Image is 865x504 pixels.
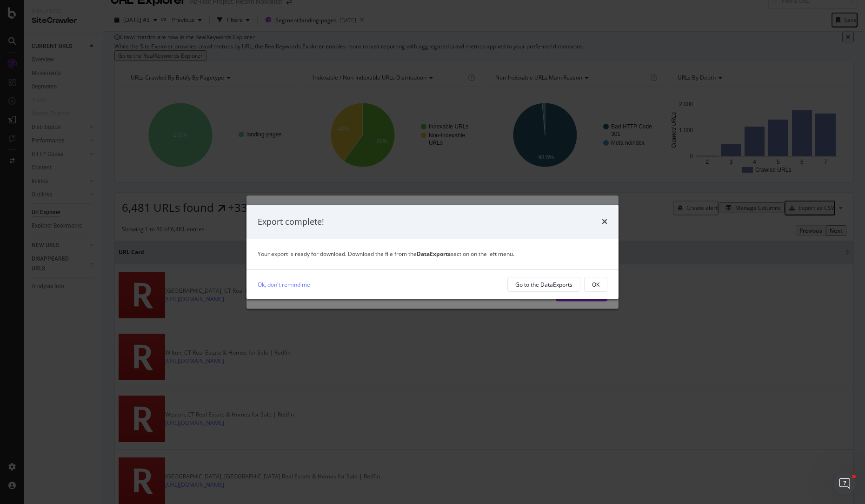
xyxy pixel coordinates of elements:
div: Export complete! [258,216,324,228]
div: Go to the DataExports [515,281,572,289]
strong: DataExports [417,250,451,258]
div: Your export is ready for download. Download the file from the [258,250,607,258]
button: Go to the DataExports [507,277,580,292]
div: times [602,216,607,228]
iframe: Intercom live chat [833,472,856,495]
span: section on the left menu. [417,250,514,258]
div: OK [592,281,599,289]
div: modal [246,205,619,300]
a: Ok, don't remind me [258,280,310,289]
button: OK [584,277,607,292]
